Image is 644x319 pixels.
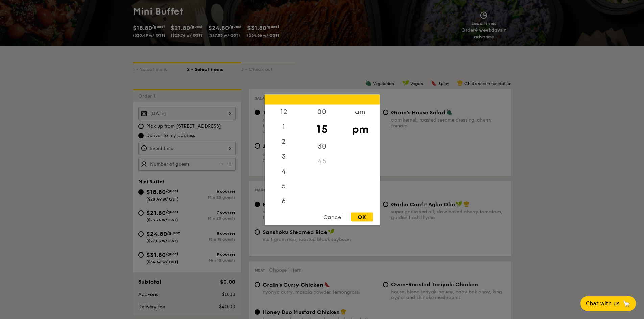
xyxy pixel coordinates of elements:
[341,119,379,139] div: pm
[265,149,303,164] div: 3
[351,212,373,221] div: OK
[303,119,341,139] div: 15
[265,134,303,149] div: 2
[265,104,303,119] div: 12
[341,104,379,119] div: am
[303,139,341,154] div: 30
[303,154,341,168] div: 45
[265,179,303,193] div: 5
[265,193,303,208] div: 6
[316,212,350,221] div: Cancel
[622,300,630,308] span: 🦙
[265,119,303,134] div: 1
[586,300,620,307] span: Chat with us
[303,104,341,119] div: 00
[580,296,636,311] button: Chat with us🦙
[265,164,303,179] div: 4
